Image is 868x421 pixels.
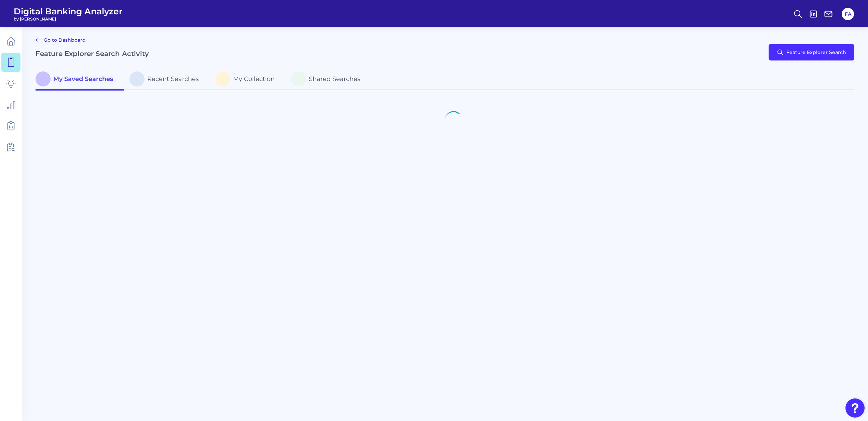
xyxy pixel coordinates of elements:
[36,50,149,58] h2: Feature Explorer Search Activity
[36,36,86,44] a: Go to Dashboard
[286,69,371,91] a: Shared Searches
[233,75,275,83] span: My Collection
[309,75,360,83] span: Shared Searches
[786,50,846,55] span: Feature Explorer Search
[842,8,854,20] button: FA
[147,75,199,83] span: Recent Searches
[124,69,210,91] a: Recent Searches
[14,6,123,16] span: Digital Banking Analyzer
[14,16,123,22] span: by [PERSON_NAME]
[53,75,113,83] span: My Saved Searches
[769,44,854,60] button: Feature Explorer Search
[845,398,865,418] button: Open Resource Center
[210,69,286,91] a: My Collection
[36,69,124,91] a: My Saved Searches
